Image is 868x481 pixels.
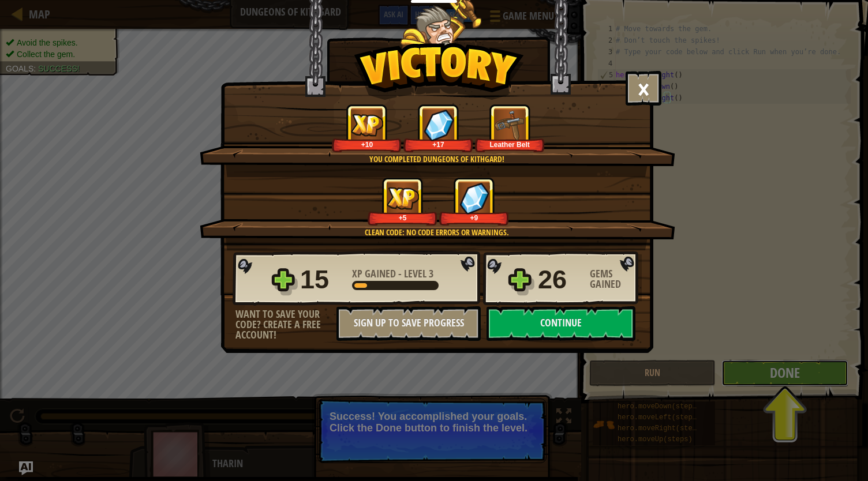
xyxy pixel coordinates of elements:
div: Leather Belt [477,140,542,149]
div: 26 [538,261,583,298]
span: 3 [429,266,433,281]
span: XP Gained [352,266,398,281]
img: Gems Gained [459,182,489,214]
button: × [626,71,661,106]
div: - [352,269,433,279]
div: +17 [406,140,471,149]
img: XP Gained [387,187,419,209]
div: 15 [300,261,345,298]
img: Gems Gained [424,109,454,141]
button: Sign Up to Save Progress [336,306,481,341]
div: You completed Dungeons of Kithgard! [255,153,619,165]
div: Clean code: no code errors or warnings. [255,227,619,238]
div: Want to save your code? Create a free account! [235,309,336,340]
div: Gems Gained [590,269,642,290]
div: +9 [442,213,507,222]
div: +5 [370,213,435,222]
img: Victory [354,43,524,100]
button: Continue [487,306,635,341]
span: Level [402,266,429,281]
div: +10 [334,140,399,149]
img: XP Gained [351,114,383,136]
img: New Item [494,109,526,141]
